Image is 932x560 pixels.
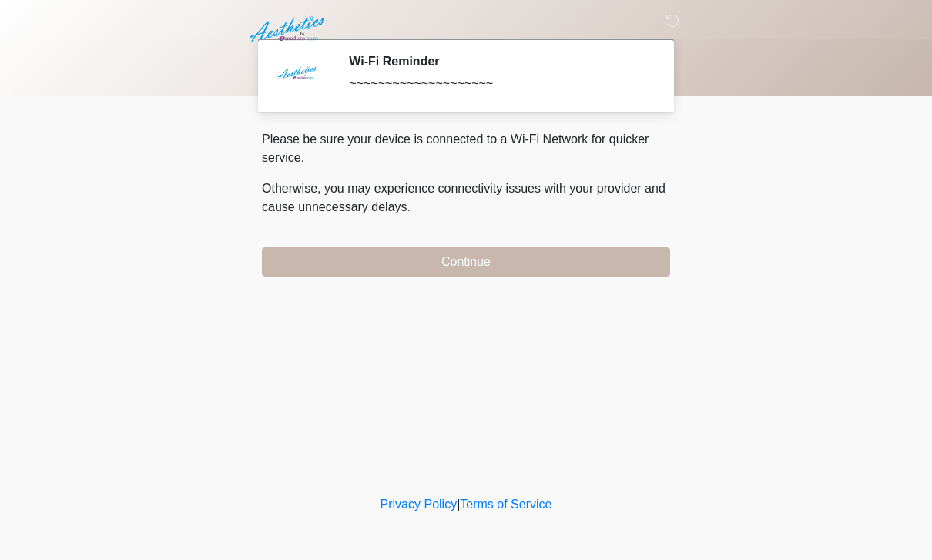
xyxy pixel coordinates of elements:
[262,247,670,277] button: Continue
[262,130,670,167] p: Please be sure your device is connected to a Wi-Fi Network for quicker service.
[381,498,458,511] a: Privacy Policy
[460,498,551,511] a: Terms of Service
[457,498,460,511] a: |
[407,200,411,213] span: .
[273,54,320,100] img: Agent Avatar
[262,179,670,216] p: Otherwise, you may experience connectivity issues with your provider and cause unnecessary delays
[349,75,647,93] div: ~~~~~~~~~~~~~~~~~~~~
[349,54,647,69] h2: Wi-Fi Reminder
[246,12,330,47] img: Aesthetics by Emediate Cure Logo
